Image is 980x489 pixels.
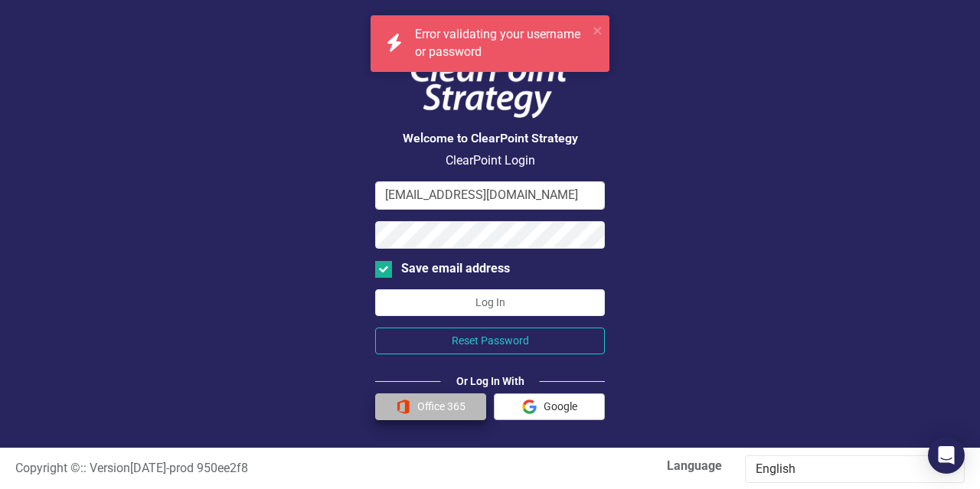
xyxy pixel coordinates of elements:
button: close [593,21,603,39]
button: Google [494,393,605,420]
button: Reset Password [375,328,605,354]
p: ClearPoint Login [375,152,605,170]
label: Language [501,458,722,475]
img: Office 365 [396,399,410,414]
div: English [756,461,938,478]
img: Google [522,399,537,414]
button: Office 365 [375,393,486,420]
span: Copyright © [15,461,80,475]
div: :: Version [DATE] - prod 950ee2f8 [4,460,490,478]
h3: Welcome to ClearPoint Strategy [375,132,605,145]
div: Open Intercom Messenger [928,437,965,474]
div: Error validating your username or password [415,26,588,61]
div: Or Log In With [441,373,540,389]
input: Email Address [375,181,605,210]
div: Save email address [401,260,510,278]
button: Log In [375,289,605,316]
